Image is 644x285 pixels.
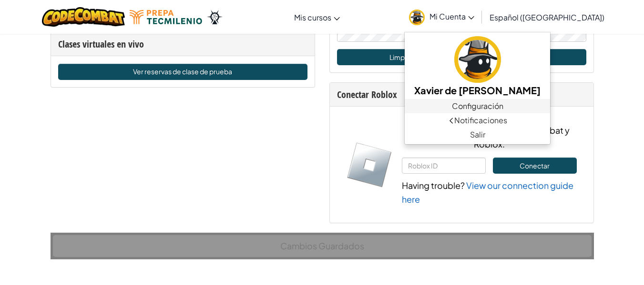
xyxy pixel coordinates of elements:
[289,4,345,30] a: Mis cursos
[58,37,307,51] div: Clases virtuales en vivo
[454,115,507,126] span: Notificaciones
[337,49,586,65] button: Limpiar todo tu progreso y comenzar de nuevo
[294,12,331,22] span: Mis cursos
[347,142,393,188] img: roblox-logo.svg
[414,83,541,98] h5: Xavier de [PERSON_NAME]
[493,157,576,174] button: Conectar
[337,88,586,101] div: Conectar Roblox
[490,12,604,22] span: Español ([GEOGRAPHIC_DATA])
[429,11,474,21] span: Mi Cuenta
[409,10,425,25] img: avatar
[402,157,486,174] input: Roblox ID
[42,7,125,27] img: CodeCombat logo
[402,180,465,191] span: Having trouble?
[405,99,550,113] a: Configuración
[402,180,573,205] a: View our connection guide here
[454,36,501,83] img: avatar
[405,35,550,99] a: Xavier de [PERSON_NAME]
[130,10,202,24] img: Tecmilenio logo
[402,123,576,151] p: Conecta tus cuentas de CodeCombat y Roblox.
[405,128,550,142] a: Salir
[404,2,479,32] a: Mi Cuenta
[405,113,550,128] a: Notificaciones
[58,64,307,80] a: Ver reservas de clase de prueba
[485,4,609,30] a: Español ([GEOGRAPHIC_DATA])
[207,10,222,24] img: Ozaria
